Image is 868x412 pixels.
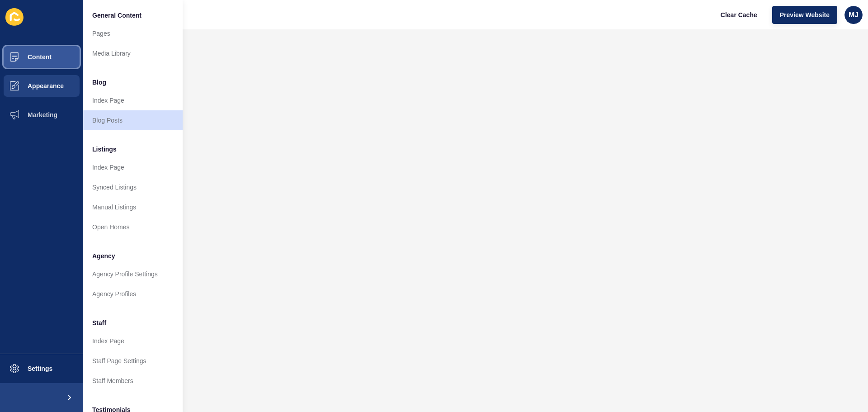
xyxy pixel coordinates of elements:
button: Preview Website [772,6,837,24]
a: Staff Members [83,371,183,391]
span: Clear Cache [721,10,757,19]
a: Index Page [83,157,183,177]
span: Preview Website [780,10,830,19]
a: Synced Listings [83,177,183,197]
span: MJ [849,10,859,19]
a: Blog Posts [83,110,183,130]
span: Blog [92,78,106,87]
a: Staff Page Settings [83,351,183,371]
a: Pages [83,24,183,43]
span: General Content [92,11,142,20]
a: Index Page [83,90,183,110]
a: Media Library [83,43,183,63]
a: Agency Profiles [83,284,183,304]
span: Staff [92,318,106,327]
a: Index Page [83,331,183,351]
span: Listings [92,145,117,154]
a: Agency Profile Settings [83,264,183,284]
span: Agency [92,251,115,260]
button: Clear Cache [713,6,765,24]
a: Open Homes [83,217,183,237]
a: Manual Listings [83,197,183,217]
